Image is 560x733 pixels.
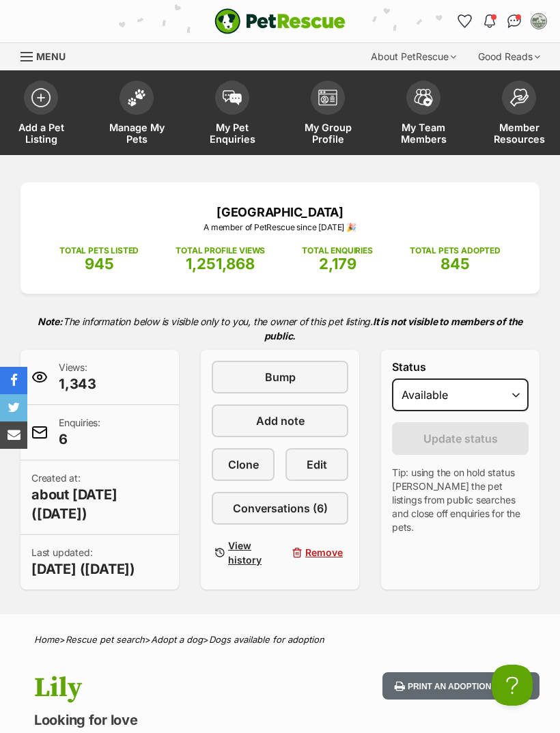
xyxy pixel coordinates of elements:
strong: It is not visible to members of the public. [264,316,522,342]
a: Adopt a dog [151,634,203,645]
img: member-resources-icon-8e73f808a243e03378d46382f2149f9095a855e16c252ad45f914b54edf8863c.svg [509,88,529,107]
a: Clone [212,448,275,481]
img: logo-e224e6f780fb5917bec1dbf3a21bbac754714ae5b6737aabdf751b685950b380.svg [214,8,346,34]
ul: Account quick links [454,10,550,32]
img: manage-my-pets-icon-02211641906a0b7f246fdf0571729dbe1e7629f14944591b6c1af311fb30b64b.svg [127,89,146,107]
a: Dogs available for adoption [209,634,324,645]
span: 2,179 [319,255,356,273]
span: My Team Members [393,122,454,145]
img: add-pet-listing-icon-0afa8454b4691262ce3f59096e99ab1cd57d4a30225e0717b998d2c9b9846f56.svg [31,88,51,107]
p: TOTAL PETS LISTED [59,245,139,257]
a: Rescue pet search [66,634,145,645]
p: Created at: [31,471,168,523]
span: Clone [228,456,259,473]
span: My Pet Enquiries [201,122,263,145]
img: pet-enquiries-icon-7e3ad2cf08bfb03b45e93fb7055b45f3efa6380592205ae92323e6603595dc1f.svg [223,90,242,105]
button: Print an adoption poster [382,672,540,700]
a: Favourites [454,10,476,32]
img: notifications-46538b983faf8c2785f20acdc204bb7945ddae34d4c08c2a6579f10ce5e182be.svg [484,14,495,28]
span: Manage My Pets [106,122,167,145]
p: TOTAL PETS ADOPTED [410,245,501,257]
span: 845 [440,255,470,273]
p: Tip: using the on hold status [PERSON_NAME] the pet listings from public searches and close off e... [392,466,529,534]
p: [GEOGRAPHIC_DATA] [41,203,519,221]
span: Edit [307,456,327,473]
img: Willow Tree Sanctuary profile pic [532,14,546,28]
div: Good Reads [468,43,550,70]
img: group-profile-icon-3fa3cf56718a62981997c0bc7e787c4b2cf8bcc04b72c1350f741eb67cf2f40e.svg [318,89,337,106]
p: Views: [59,361,96,393]
a: PetRescue [214,8,346,34]
span: Update status [423,430,498,447]
span: My Group Profile [297,122,359,145]
a: Conversations (6) [212,492,348,525]
a: My Team Members [376,74,471,155]
a: Menu [20,43,75,68]
span: Add note [256,413,305,429]
img: team-members-icon-5396bd8760b3fe7c0b43da4ab00e1e3bb1a5d9ba89233759b79545d2d3fc5d0d.svg [414,89,433,107]
p: The information below is visible only to you, the owner of this pet listing. [20,307,540,350]
iframe: Help Scout Beacon - Open [492,665,533,706]
img: chat-41dd97257d64d25036548639549fe6c8038ab92f7586957e7f3b1b290dea8141.svg [507,14,522,28]
span: 945 [85,255,114,273]
label: Status [392,361,529,373]
p: A member of PetRescue since [DATE] 🎉 [41,221,519,234]
span: 1,343 [59,374,96,393]
span: Conversations (6) [233,500,328,516]
button: My account [528,10,550,32]
span: View history [228,538,269,567]
span: Add a Pet Listing [10,122,72,145]
a: Home [34,634,59,645]
a: Conversations [503,10,525,32]
span: Menu [36,51,66,62]
span: [DATE] ([DATE]) [31,559,135,579]
span: about [DATE] ([DATE]) [31,485,168,523]
span: Bump [265,369,296,385]
p: TOTAL ENQUIRIES [302,245,372,257]
a: Bump [212,361,348,393]
a: My Group Profile [280,74,376,155]
a: Add note [212,404,348,437]
a: Edit [285,448,348,481]
span: 6 [59,430,100,449]
button: Notifications [479,10,501,32]
span: Remove [305,545,343,559]
a: My Pet Enquiries [184,74,280,155]
h1: Lily [34,672,346,704]
p: TOTAL PROFILE VIEWS [176,245,265,257]
p: Last updated: [31,546,135,579]
a: Manage My Pets [89,74,184,155]
span: Member Resources [488,122,550,145]
span: 1,251,868 [186,255,255,273]
div: About PetRescue [361,43,466,70]
p: Looking for love [34,710,346,730]
a: View history [212,536,275,570]
strong: Note: [38,316,63,327]
button: Remove [285,536,348,570]
button: Update status [392,422,529,455]
p: Enquiries: [59,416,100,449]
